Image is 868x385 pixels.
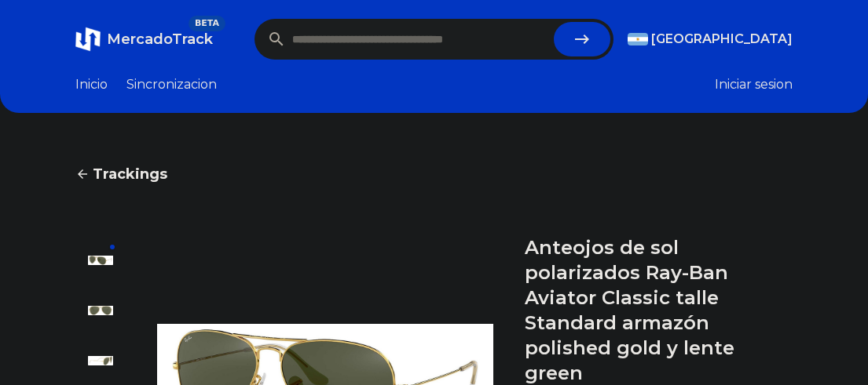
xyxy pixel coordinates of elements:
[628,30,793,49] button: [GEOGRAPHIC_DATA]
[189,16,225,31] span: BETA
[651,30,793,49] span: [GEOGRAPHIC_DATA]
[75,27,213,52] a: MercadoTrackBETA
[107,31,213,48] span: MercadoTrack
[75,163,793,185] a: Trackings
[88,248,113,273] img: Anteojos de sol polarizados Ray-Ban Aviator Classic talle Standard armazón polished gold y lente ...
[88,348,113,373] img: Anteojos de sol polarizados Ray-Ban Aviator Classic talle Standard armazón polished gold y lente ...
[715,75,793,94] button: Iniciar sesion
[75,75,108,94] a: Inicio
[126,75,217,94] a: Sincronizacion
[628,33,648,45] img: Argentina
[75,27,101,52] img: MercadoTrack
[88,298,113,323] img: Anteojos de sol polarizados Ray-Ban Aviator Classic talle Standard armazón polished gold y lente ...
[93,163,167,185] span: Trackings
